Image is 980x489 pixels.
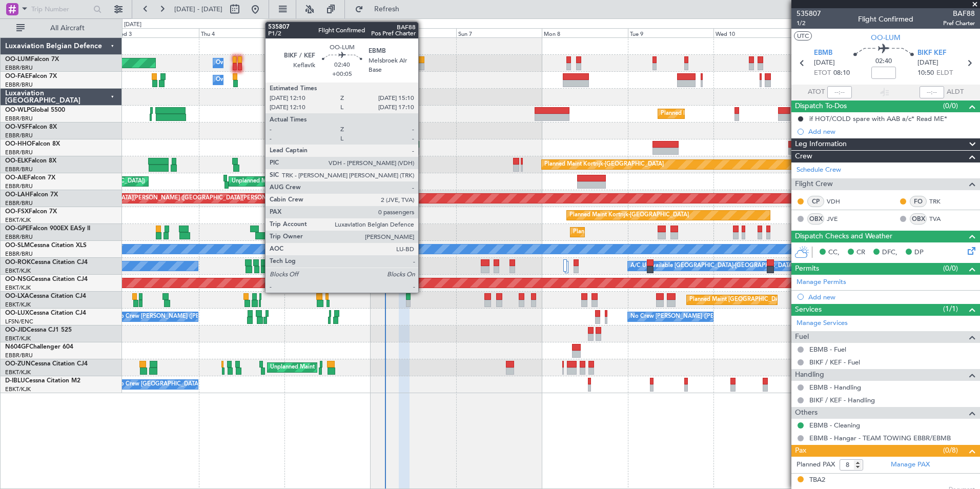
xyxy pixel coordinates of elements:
[917,58,938,68] span: [DATE]
[797,318,848,329] a: Manage Services
[943,19,975,28] span: Pref Charter
[795,231,892,242] span: Dispatch Checks and Weather
[882,248,897,258] span: DFC,
[814,68,831,78] span: ETOT
[943,445,958,456] span: (0/8)
[5,73,29,79] span: OO-FAE
[814,58,835,68] span: [DATE]
[5,107,30,113] span: OO-WLP
[833,68,850,78] span: 08:10
[809,421,860,430] a: EBMB - Cleaning
[827,197,850,206] a: VDH
[809,383,861,392] a: EBMB - Handling
[5,209,29,215] span: OO-FSX
[5,73,57,79] a: OO-FAEFalcon 7X
[797,8,821,19] span: 535807
[809,475,825,485] div: TBA2
[5,132,33,139] a: EBBR/BRU
[5,259,31,266] span: OO-ROK
[795,100,847,112] span: Dispatch To-Dos
[943,263,958,274] span: (0/0)
[5,327,27,333] span: OO-JID
[5,335,31,342] a: EBKT/KJK
[797,460,835,470] label: Planned PAX
[5,209,57,215] a: OO-FSXFalcon 7X
[795,407,818,419] span: Others
[947,87,964,97] span: ALDT
[5,175,55,181] a: OO-AIEFalcon 7X
[31,2,90,17] input: Trip Number
[929,197,952,206] a: TRK
[573,225,759,240] div: Planned Maint [GEOGRAPHIC_DATA] ([GEOGRAPHIC_DATA] National)
[827,214,850,223] a: JVE
[807,213,824,225] div: OBX
[5,149,33,156] a: EBBR/BRU
[544,157,664,172] div: Planned Maint Kortrijk-[GEOGRAPHIC_DATA]
[809,358,860,366] a: BIKF / KEF - Fuel
[371,28,456,37] div: Sat 6
[809,396,875,404] a: BIKF / KEF - Handling
[5,158,28,164] span: OO-ELK
[828,248,840,258] span: CC,
[5,192,30,198] span: OO-LAH
[5,56,31,63] span: OO-LUM
[814,48,832,58] span: EBMB
[5,293,29,299] span: OO-LXA
[797,277,846,288] a: Manage Permits
[795,331,809,343] span: Fuel
[795,445,806,457] span: Pax
[807,196,824,207] div: CP
[5,141,32,147] span: OO-HHO
[116,309,239,324] div: No Crew [PERSON_NAME] ([PERSON_NAME])
[216,55,285,71] div: Owner Melsbroek Air Base
[628,28,713,37] div: Tue 9
[5,175,27,181] span: OO-AIE
[5,259,88,266] a: OO-ROKCessna Citation CJ4
[875,56,892,67] span: 02:40
[891,460,930,470] a: Manage PAX
[5,352,33,359] a: EBBR/BRU
[795,178,833,190] span: Flight Crew
[365,6,409,13] span: Refresh
[914,248,924,258] span: DP
[5,284,31,292] a: EBKT/KJK
[917,68,934,78] span: 10:50
[5,378,25,384] span: D-IBLU
[929,214,952,223] a: TVA
[689,292,875,308] div: Planned Maint [GEOGRAPHIC_DATA] ([GEOGRAPHIC_DATA] National)
[5,318,33,325] a: LFSN/ENC
[943,100,958,111] span: (0/0)
[5,226,90,232] a: OO-GPEFalcon 900EX EASy II
[27,25,108,32] span: All Aircraft
[910,213,927,225] div: OBX
[124,21,141,29] div: [DATE]
[5,361,88,367] a: OO-ZUNCessna Citation CJ4
[5,141,60,147] a: OO-HHOFalcon 8X
[216,72,285,88] div: Owner Melsbroek Air Base
[5,64,33,72] a: EBBR/BRU
[5,242,87,249] a: OO-SLMCessna Citation XLS
[5,166,33,173] a: EBBR/BRU
[795,138,847,150] span: Leg Information
[5,310,29,316] span: OO-LUX
[113,28,199,37] div: Wed 3
[5,233,33,241] a: EBBR/BRU
[5,199,33,207] a: EBBR/BRU
[5,56,59,63] a: OO-LUMFalcon 7X
[858,14,913,25] div: Flight Confirmed
[284,28,370,37] div: Fri 5
[5,192,58,198] a: OO-LAHFalcon 7X
[5,327,72,333] a: OO-JIDCessna CJ1 525
[5,293,86,299] a: OO-LXACessna Citation CJ4
[5,242,30,249] span: OO-SLM
[794,31,812,40] button: UTC
[630,309,753,324] div: No Crew [PERSON_NAME] ([PERSON_NAME])
[5,216,31,224] a: EBKT/KJK
[808,127,975,136] div: Add new
[5,276,31,282] span: OO-NSG
[11,20,111,36] button: All Aircraft
[5,344,73,350] a: N604GFChallenger 604
[5,310,86,316] a: OO-LUXCessna Citation CJ4
[5,369,31,376] a: EBKT/KJK
[943,303,958,314] span: (1/1)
